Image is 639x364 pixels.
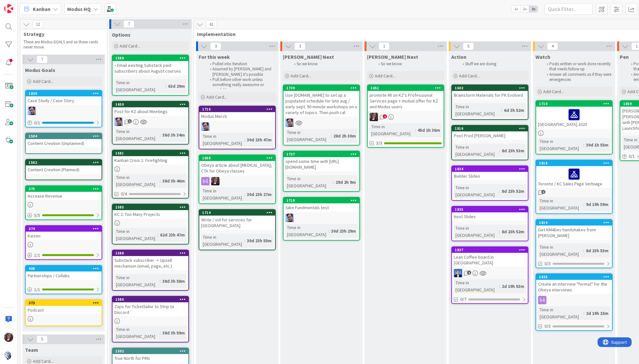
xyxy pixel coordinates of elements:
[331,132,332,139] span: :
[294,42,305,50] span: 3
[538,197,583,211] div: Time in [GEOGRAPHIC_DATA]
[367,54,418,60] span: Toni Next
[452,85,528,99] div: 1602Brainstorm Materials for PK Evolved
[452,247,528,267] div: 1837Lean Coffee board in [GEOGRAPHIC_DATA]
[199,155,275,175] div: 1658Obeya article about [MEDICAL_DATA]; CTA for Obeya classes
[584,247,610,254] div: 8d 23h 53m
[539,220,612,225] div: 1819
[583,201,584,208] span: :
[26,266,102,280] div: 408Partnerships / Collabs
[454,269,462,277] img: DP
[199,155,275,161] div: 1658
[451,206,528,241] a: 1835Host SlidesTime in [GEOGRAPHIC_DATA]:8d 23h 52m
[244,191,245,198] span: :
[112,150,189,199] a: 1581Kanban Crisis 1: FirefightingTime in [GEOGRAPHIC_DATA]:38d 3h 46m0/4
[199,106,275,112] div: 1716
[467,271,471,275] span: 1
[535,273,613,331] a: 1825Create an interview "format" for the Obeya interviewsTime in [GEOGRAPHIC_DATA]:2d 19h 15m0/3
[113,348,188,362] div: 1592True North for PMs
[512,6,520,12] span: 1x
[14,1,29,9] span: Support
[113,250,188,270] div: 1588Substack subscriber -> Upsell mechanism (email, page, etc.)
[206,67,275,77] li: Assumed by [PERSON_NAME] and [PERSON_NAME] it's possible
[536,274,612,280] div: 1825
[367,84,444,148] a: 1651promote MI on KZ's Professional Services page + mutual offer for KZ and Modus usersTDTime in ...
[454,184,499,198] div: Time in [GEOGRAPHIC_DATA]
[113,354,188,362] div: True North for PMs
[26,226,102,240] div: 374Kaizen
[291,61,359,67] li: So we know
[454,103,501,117] div: Time in [GEOGRAPHIC_DATA]
[4,4,13,13] img: Visit kanbanzone.com
[113,107,188,116] div: Post for KZ about Meetings
[26,232,102,240] div: Kaizen
[113,102,188,116] div: 1650Post for KZ about Meetings
[4,351,13,360] img: avatar
[114,79,166,93] div: Time in [GEOGRAPHIC_DATA]
[452,247,528,253] div: 1837
[529,6,538,12] span: 3x
[452,126,528,131] div: 1816
[368,85,444,91] div: 1651
[375,61,443,67] li: So we know
[455,248,528,252] div: 1837
[584,201,610,208] div: 9d 19h 59m
[26,91,102,105] div: 1830Case Study / Case Story
[113,348,188,354] div: 1592
[584,141,610,148] div: 30d 1h 55m
[26,211,102,219] div: 5/5
[29,134,102,138] div: 1584
[34,120,40,126] span: 0 / 1
[584,310,610,317] div: 2d 19h 15m
[33,5,50,13] span: Kanban
[536,220,612,240] div: 1819Get KM4Dev handshakes from [PERSON_NAME]
[26,139,102,147] div: Content Creation (Unplanned)
[452,207,528,212] div: 1835
[283,198,359,212] div: 1718take Fundmentals test
[25,299,102,326] a: 373Podcast
[541,190,545,194] span: 1
[199,106,275,120] div: 1716Modus Merch
[166,83,186,90] div: 63d 29m
[112,204,189,244] a: 1585KC 2: Too Many ProjectsTime in [GEOGRAPHIC_DATA]:62d 23h 47m
[201,234,244,248] div: Time in [GEOGRAPHIC_DATA]
[583,310,584,317] span: :
[329,227,357,235] div: 30d 23h 29m
[113,204,188,218] div: 1585KC 2: Too Many Projects
[452,172,528,180] div: Builder Slides
[34,286,40,293] span: 1 / 1
[114,326,160,340] div: Time in [GEOGRAPHIC_DATA]
[206,94,227,100] span: Add Card...
[376,140,382,146] span: 3/3
[286,86,359,90] div: 1739
[460,296,466,303] span: 0/7
[536,220,612,226] div: 1819
[245,191,273,198] div: 30d 23h 27m
[199,161,275,175] div: Obeya article about [MEDICAL_DATA]; CTA for Obeya classes
[113,210,188,218] div: KC 2: Too Many Projects
[500,228,526,235] div: 8d 23h 52m
[113,250,188,256] div: 1588
[285,214,294,222] img: JB
[26,160,102,174] div: 1582Content Creation (Planned)
[375,73,395,79] span: Add Card...
[536,101,612,107] div: 1710
[37,335,48,343] span: 5
[29,91,102,96] div: 1830
[500,283,526,290] div: 2d 19h 53m
[283,84,360,146] a: 1739Use [DOMAIN_NAME] to set up a populated schedule for late aug / early sept. 90 minute worksho...
[334,179,357,186] div: 29d 2h 9m
[452,91,528,99] div: Brainstorm Materials for PK Evolved
[161,278,186,285] div: 38d 3h 58m
[206,21,217,28] span: 61
[283,157,359,171] div: spend some time with [URL][DOMAIN_NAME]
[543,89,564,94] span: Add Card...
[536,166,612,188] div: Toronto / KC Sales Page Verbiage
[583,247,584,254] span: :
[33,78,53,84] span: Add Card...
[160,177,161,184] span: :
[539,275,612,279] div: 1825
[199,210,275,230] div: 1714Write / vid for services for [GEOGRAPHIC_DATA]
[535,54,550,60] span: Watch
[455,86,528,90] div: 1602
